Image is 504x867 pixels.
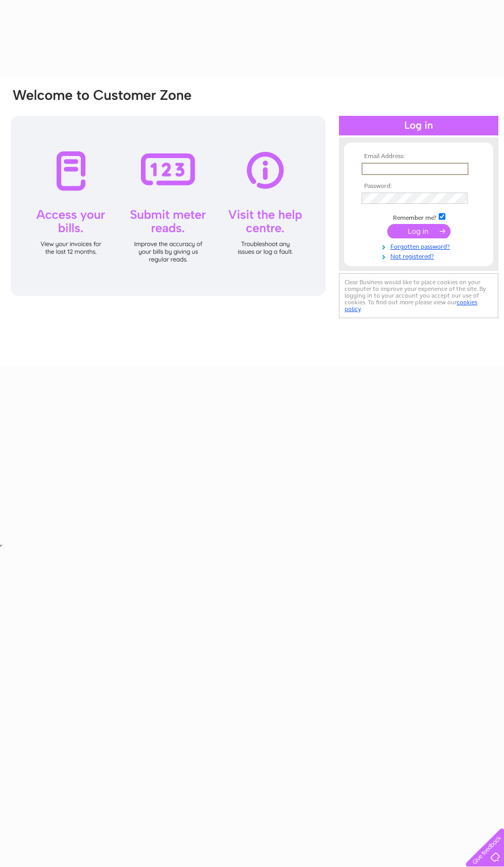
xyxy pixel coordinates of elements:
th: Password: [359,183,478,190]
th: Email Address: [359,153,478,160]
a: Forgotten password? [362,241,478,251]
td: Remember me? [359,212,478,222]
a: Not registered? [362,251,478,261]
div: Clear Business would like to place cookies on your computer to improve your experience of the sit... [339,273,498,318]
input: Submit [387,224,451,238]
a: cookies policy [345,299,477,313]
